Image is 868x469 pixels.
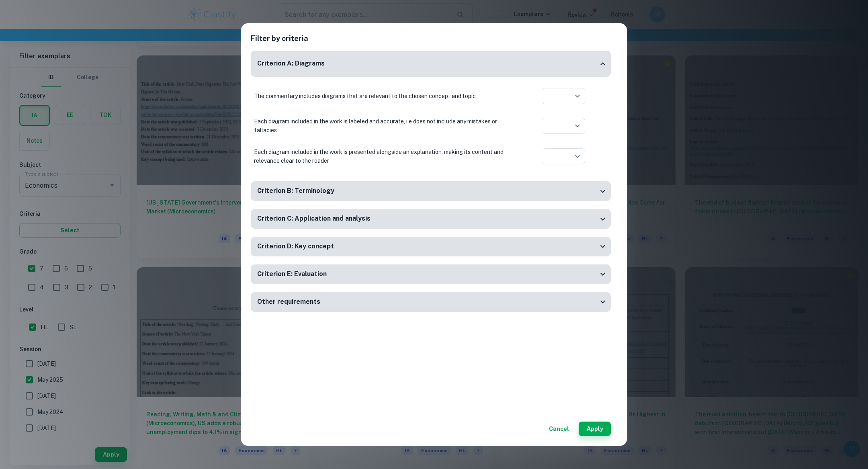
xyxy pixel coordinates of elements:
[257,242,334,252] h6: Criterion D: Key concept
[251,264,611,284] div: Criterion E: Evaluation
[251,292,611,312] div: Other requirements
[254,117,519,135] p: Each diagram included in the work is labeled and accurate, i.e does not include any mistakes or f...
[251,51,611,77] div: Criterion A: Diagrams
[254,147,519,165] p: Each diagram included in the work is presented alongside an explanation, making its content and r...
[257,297,320,307] h6: Other requirements
[251,237,611,256] div: Criterion D: Key concept
[251,33,617,51] h2: Filter by criteria
[251,209,611,229] div: Criterion C: Application and analysis
[579,422,611,436] button: Apply
[257,214,371,224] h6: Criterion C: Application and analysis
[546,422,572,436] button: Cancel
[257,59,325,69] h6: Criterion A: Diagrams
[257,269,327,279] h6: Criterion E: Evaluation
[257,186,334,196] h6: Criterion B: Terminology
[251,181,611,201] div: Criterion B: Terminology
[254,92,519,100] p: The commentary includes diagrams that are relevant to the chosen concept and topic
